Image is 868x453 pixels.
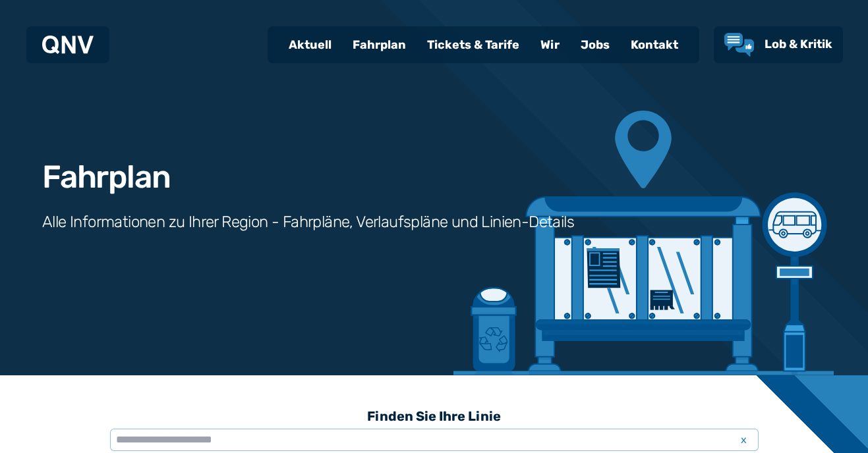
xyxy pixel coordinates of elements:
[724,33,832,57] a: Lob & Kritik
[42,161,170,193] h1: Fahrplan
[278,28,342,62] a: Aktuell
[765,37,832,51] span: Lob & Kritik
[570,28,620,62] a: Jobs
[110,402,759,431] h3: Finden Sie Ihre Linie
[342,28,417,62] a: Fahrplan
[735,432,753,448] span: x
[417,28,530,62] a: Tickets & Tarife
[620,28,689,62] a: Kontakt
[530,28,570,62] a: Wir
[42,36,94,54] img: QNV Logo
[42,32,94,58] a: QNV Logo
[42,211,574,232] h3: Alle Informationen zu Ihrer Region - Fahrpläne, Verlaufspläne und Linien-Details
